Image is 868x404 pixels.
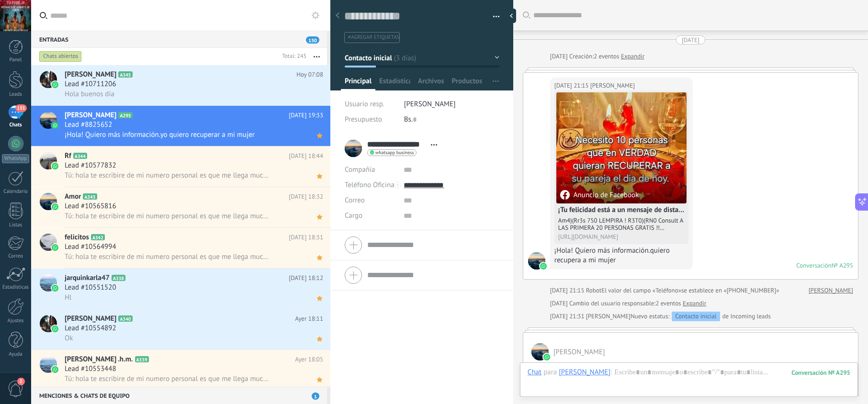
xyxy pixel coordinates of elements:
span: 2 eventos [655,299,681,308]
span: jose adan sabillon [528,252,545,269]
span: Lead #10711206 [65,79,116,89]
div: [DATE] 21:15 [550,286,586,295]
img: waba.svg [543,354,550,360]
div: ¡Hola! Quiero más información.quiero recupera a mi mujer [554,246,688,265]
span: 2 eventos [594,52,619,61]
div: Correo [2,253,30,259]
span: A342 [91,234,105,240]
h4: ¡Tu felicidad está a un mensaje de distancia! ✨ [558,205,685,215]
div: 295 [791,369,850,377]
span: #agregar etiquetas [348,34,399,41]
span: Tú: hola te escribire de mi numero personal es que me llega mucha gente aqui [65,171,271,180]
a: [PERSON_NAME] [809,286,853,295]
span: para [543,368,557,377]
span: Teléfono Oficina [345,180,395,190]
img: icon [52,285,58,292]
span: [DATE] 18:32 [289,192,323,202]
div: Ayuda [2,351,30,358]
div: [URL][DOMAIN_NAME] [558,233,685,240]
a: avatariconfelicitosA342[DATE] 18:31Lead #10564994Tú: hola te escribire de mi numero personal es q... [31,228,330,268]
span: Ayer 18:11 [295,314,323,324]
button: Correo [345,193,365,208]
span: A339 [135,356,149,362]
button: Teléfono Oficina [345,178,395,193]
span: [PERSON_NAME] [65,70,116,79]
span: ¡Hola! Quiero más información.yo quiero recuperar a mi mujer [65,130,255,139]
img: icon [52,366,58,373]
span: [PERSON_NAME] .h.m. [65,355,133,364]
div: Menciones & Chats de equipo [31,387,327,404]
span: Rf [65,151,71,161]
span: Lead #8825652 [65,120,112,130]
div: Panel [2,57,30,63]
span: Amor [65,192,81,202]
span: jose adan sabillon [590,81,635,90]
span: Estadísticas [379,77,410,90]
span: A340 [118,315,132,322]
div: № A295 [832,261,853,269]
span: 151 [15,104,26,112]
span: felicitos [65,233,89,242]
span: [PERSON_NAME] [404,100,456,109]
span: 1 [312,393,319,400]
div: Bs. [404,112,499,127]
span: [DATE] 18:12 [289,273,323,283]
span: Ayer 18:05 [295,355,323,364]
span: Tú: hola te escribire de mi numero personal es que me llega mucha gente aqui [65,374,271,383]
span: Hoy 07:08 [296,70,323,79]
div: Anuncio de Facebook [560,190,639,200]
div: Compañía [345,162,396,178]
div: [DATE] [550,299,569,308]
span: Lead #10553448 [65,364,116,374]
span: Archivos [418,77,444,90]
span: Productos [452,77,483,90]
span: 150 [306,36,319,44]
div: Estadísticas [2,284,30,291]
span: Presupuesto [345,115,382,124]
span: Principal [345,77,372,90]
div: Presupuesto [345,112,397,127]
img: icon [52,163,58,169]
span: A344 [73,153,87,159]
span: Lead #10564994 [65,242,116,252]
div: Conversación [796,261,832,269]
div: Ajustes [2,318,30,324]
span: A343 [83,193,97,200]
span: Lead #10554892 [65,324,116,333]
span: Ok [65,334,73,343]
div: Ocultar [507,9,516,23]
div: de Incoming leads [631,312,771,321]
span: Usuario resp. [345,100,384,109]
img: icon [52,203,58,210]
img: icon [52,122,58,129]
div: Usuario resp. [345,97,397,112]
img: icon [52,81,58,88]
span: whatsapp business [375,150,414,155]
span: [DATE] 18:31 [289,233,323,242]
div: Listas [2,222,30,228]
span: jesus hernandez [586,312,631,320]
span: Tú: hola te escribire de mi numero personal es que me llega mucha gente aqui [65,212,271,221]
img: icon [52,325,58,332]
div: Chats abiertos [39,51,82,62]
span: A338 [112,275,125,281]
a: avatariconRfA344[DATE] 18:44Lead #10577832Tú: hola te escribire de mi numero personal es que me l... [31,146,330,187]
div: Am4)(Rr3s 750 LEMPIRA ! R3T0)(RN0 Consult A LAS PRIMERA 20 PERSONAS GRATIS !! ESCRIBEME YA ¡Solo ... [558,217,685,231]
a: Expandir [621,52,644,61]
a: avataricon[PERSON_NAME] .h.m.A339Ayer 18:05Lead #10553448Tú: hola te escribire de mi numero perso... [31,350,330,390]
div: Cambio del usuario responsable: [550,299,706,308]
div: [DATE] [550,52,569,61]
span: Nuevo estatus: [631,312,669,321]
a: Expandir [683,299,706,308]
span: Hl [65,293,71,302]
span: jose adan sabillon [531,343,549,360]
a: Anuncio de Facebook¡Tu felicidad está a un mensaje de distancia! ✨Am4)(Rr3s 750 LEMPIRA ! R3T0)(R... [556,92,687,242]
div: Creación: [550,52,644,61]
a: avataricon[PERSON_NAME]A340Ayer 18:11Lead #10554892Ok [31,309,330,349]
div: Contacto inicial [672,312,720,321]
span: jarquinkarla47 [65,273,110,283]
span: Tú: hola te escribire de mi numero personal es que me llega mucha gente aqui [65,252,271,261]
span: [PERSON_NAME] [65,111,116,120]
span: [DATE] 18:44 [289,151,323,161]
span: A345 [118,71,132,78]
